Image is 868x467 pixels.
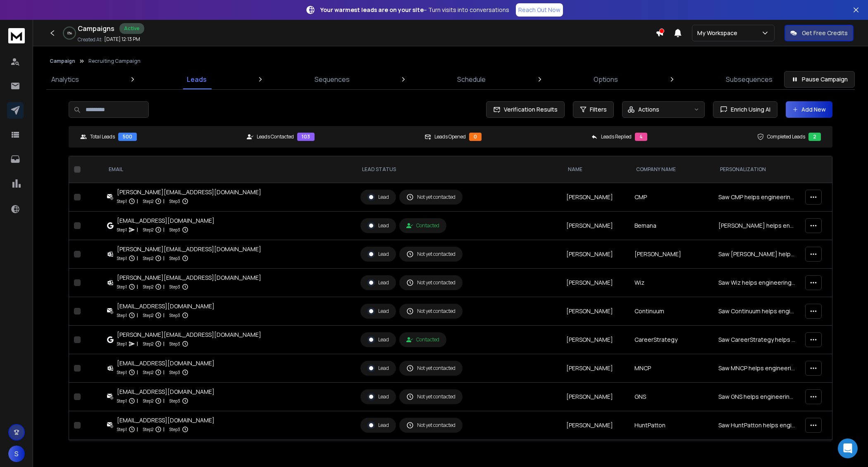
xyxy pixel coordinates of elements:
[589,69,623,89] a: Options
[169,226,180,234] p: Step 3
[163,340,165,348] p: |
[630,240,713,269] td: [PERSON_NAME]
[406,250,455,258] div: Not yet contacted
[367,336,389,343] div: Lead
[367,279,389,286] div: Lead
[117,311,127,319] p: Step 1
[117,388,215,396] div: [EMAIL_ADDRESS][DOMAIN_NAME]
[630,326,713,354] td: CareerStrategy
[117,245,261,253] div: [PERSON_NAME][EMAIL_ADDRESS][DOMAIN_NAME]
[630,354,713,383] td: MNCP
[355,156,562,183] th: LEAD STATUS
[117,226,127,234] p: Step 1
[630,212,713,240] td: Bemana
[117,368,127,376] p: Step 1
[630,269,713,297] td: Wiz
[802,29,848,37] p: Get Free Credits
[163,283,165,291] p: |
[320,6,509,14] p: – Turn visits into conversations
[117,217,215,225] div: [EMAIL_ADDRESS][DOMAIN_NAME]
[143,340,153,348] p: Step 2
[137,311,138,319] p: |
[257,133,294,140] p: Leads Contacted
[169,283,180,291] p: Step 3
[452,69,491,89] a: Schedule
[137,340,138,348] p: |
[697,29,741,37] p: My Workspace
[137,197,138,205] p: |
[406,193,455,201] div: Not yet contacted
[573,101,614,118] button: Filters
[50,58,75,64] button: Campaign
[169,340,180,348] p: Step 3
[469,133,482,141] div: 0
[143,226,153,234] p: Step 2
[713,411,800,440] td: Saw HuntPatton helps engineering teams, sales, finance, and hiring managers with targeted recruit...
[320,6,424,14] strong: Your warmest leads are on your site
[137,397,138,405] p: |
[406,365,455,372] div: Not yet contacted
[143,254,153,262] p: Step 2
[713,156,800,183] th: personalization
[46,69,84,89] a: Analytics
[102,156,355,183] th: EMAIL
[590,105,607,114] span: Filters
[182,69,212,89] a: Leads
[367,365,389,372] div: Lead
[713,240,800,269] td: Saw [PERSON_NAME] helps engineering, marketing, sales, and hiring managers with strategic recruit...
[838,438,858,458] div: Open Intercom Messenger
[315,74,350,84] p: Sequences
[518,6,560,14] p: Reach Out Now
[169,368,180,376] p: Step 3
[163,397,165,405] p: |
[118,133,137,141] div: 500
[784,71,855,88] button: Pause Campaign
[143,368,153,376] p: Step 2
[406,307,455,315] div: Not yet contacted
[117,416,215,424] div: [EMAIL_ADDRESS][DOMAIN_NAME]
[117,359,215,367] div: [EMAIL_ADDRESS][DOMAIN_NAME]
[137,283,138,291] p: |
[630,383,713,411] td: GNS
[561,240,630,269] td: [PERSON_NAME]
[434,133,466,140] p: Leads Opened
[169,197,180,205] p: Step 3
[406,222,439,229] div: Contacted
[457,74,486,84] p: Schedule
[713,297,800,326] td: Saw Continuum helps engineering, sales, finance, and human resource managers with pinpoint recrui...
[630,297,713,326] td: Continuum
[163,197,165,205] p: |
[169,425,180,434] p: Step 3
[8,28,25,43] img: logo
[367,250,389,258] div: Lead
[8,446,25,462] button: S
[143,397,153,405] p: Step 2
[713,212,800,240] td: [PERSON_NAME] helps engineering, marketing, finance, and talent acquisition managers with targete...
[117,254,127,262] p: Step 1
[713,183,800,212] td: Saw CMP helps engineering teams, marketing departments, operations divisions, and hiring managers...
[561,156,630,183] th: NAME
[51,74,79,84] p: Analytics
[561,212,630,240] td: [PERSON_NAME]
[117,302,215,310] div: [EMAIL_ADDRESS][DOMAIN_NAME]
[163,254,165,262] p: |
[137,226,138,234] p: |
[119,23,144,34] div: Active
[561,269,630,297] td: [PERSON_NAME]
[143,283,153,291] p: Step 2
[143,425,153,434] p: Step 2
[163,226,165,234] p: |
[117,425,127,434] p: Step 1
[163,368,165,376] p: |
[297,133,315,141] div: 103
[406,279,455,286] div: Not yet contacted
[117,283,127,291] p: Step 1
[143,197,153,205] p: Step 2
[808,133,821,141] div: 2
[727,105,770,114] span: Enrich Using AI
[104,36,140,43] p: [DATE] 12:13 PM
[601,133,632,140] p: Leads Replied
[117,397,127,405] p: Step 1
[88,58,141,64] p: Recruiting Campaign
